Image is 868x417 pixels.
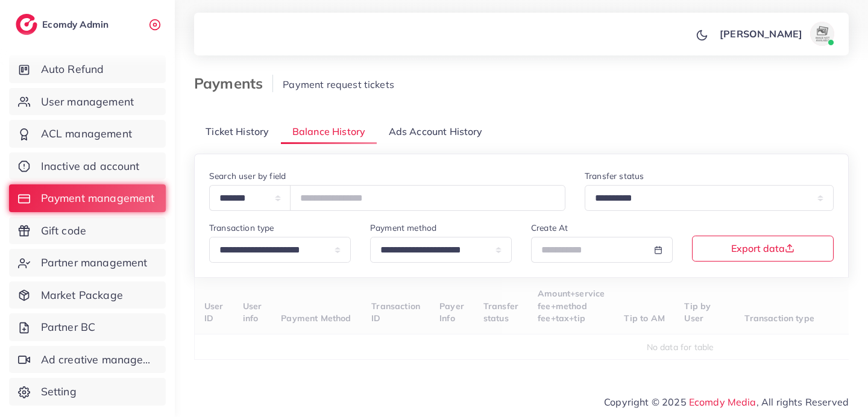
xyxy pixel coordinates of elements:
button: Export data [692,236,834,262]
img: logo [16,14,37,35]
span: Inactive ad account [41,158,140,174]
a: User management [9,88,166,116]
label: Payment method [370,222,436,234]
span: Partner management [41,255,148,271]
h3: Payments [194,75,273,92]
span: Ads Account History [389,125,483,139]
a: Market Package [9,281,166,309]
span: ACL management [41,126,132,142]
a: Auto Refund [9,55,166,83]
label: Transaction type [209,222,274,234]
span: Export data [731,243,794,253]
a: ACL management [9,120,166,148]
span: Copyright © 2025 [604,395,849,409]
span: Balance History [292,125,365,139]
span: Partner BC [41,319,96,335]
img: avatar [810,22,834,46]
label: Create At [531,222,568,234]
span: Payment request tickets [283,78,394,90]
span: Setting [41,384,77,400]
label: Transfer status [585,170,644,182]
p: [PERSON_NAME] [720,27,802,41]
a: Ad creative management [9,346,166,374]
span: Payment management [41,190,155,206]
a: Ecomdy Media [689,396,756,408]
span: User management [41,94,134,110]
a: [PERSON_NAME]avatar [713,22,839,46]
a: Gift code [9,217,166,245]
span: Market Package [41,287,123,303]
span: Ad creative management [41,352,157,368]
span: Ticket History [206,125,269,139]
a: Setting [9,378,166,406]
span: Gift code [41,223,86,239]
h2: Ecomdy Admin [42,19,112,30]
a: Payment management [9,184,166,212]
span: , All rights Reserved [756,395,849,409]
a: Partner BC [9,313,166,341]
a: Inactive ad account [9,152,166,180]
a: Partner management [9,249,166,277]
span: Auto Refund [41,61,104,77]
a: logoEcomdy Admin [16,14,112,35]
label: Search user by field [209,170,286,182]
